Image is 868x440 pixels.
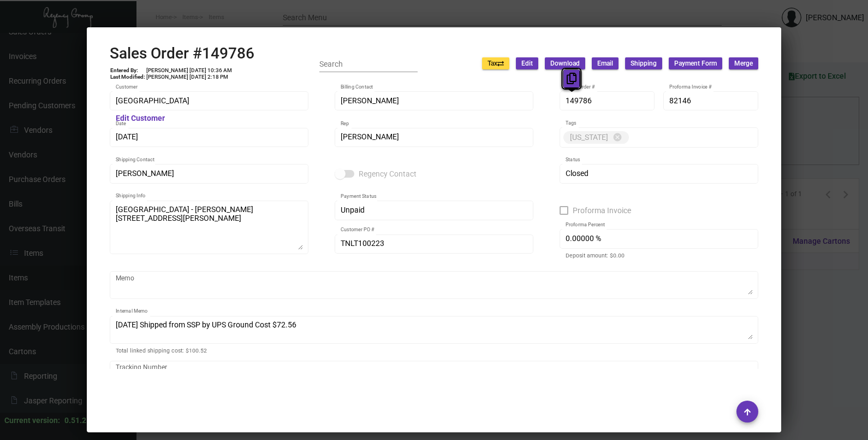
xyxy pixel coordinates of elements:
mat-chip: [US_STATE] [563,131,629,144]
td: Entered By: [110,67,146,74]
span: Tax [487,59,504,68]
button: Shipping [625,57,662,69]
span: Payment Form [674,59,717,68]
span: Proforma Invoice [573,204,631,217]
div: Current version: [4,415,60,426]
button: Download [545,57,585,69]
mat-hint: Edit Customer [116,114,165,123]
span: Closed [566,169,588,178]
mat-hint: Total linked shipping cost: $100.52 [116,348,207,354]
i: Copy [567,73,576,84]
mat-icon: cancel [613,132,622,142]
td: [PERSON_NAME] [DATE] 10:36 AM [146,67,233,74]
button: Merge [729,57,758,69]
td: Last Modified: [110,74,146,80]
td: [PERSON_NAME] [DATE] 2:18 PM [146,74,233,80]
button: Email [592,57,619,69]
span: Download [550,59,580,68]
h2: Sales Order #149786 [110,44,254,63]
button: Edit [516,57,538,69]
span: Unpaid [341,206,365,214]
div: 0.51.2 [64,415,86,426]
span: Merge [734,59,753,68]
span: Email [597,59,613,68]
button: Payment Form [669,57,722,69]
span: Shipping [631,59,657,68]
button: Tax [482,57,509,69]
span: Regency Contact [359,167,417,180]
span: Edit [521,59,533,68]
mat-hint: Deposit amount: $0.00 [566,253,625,259]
